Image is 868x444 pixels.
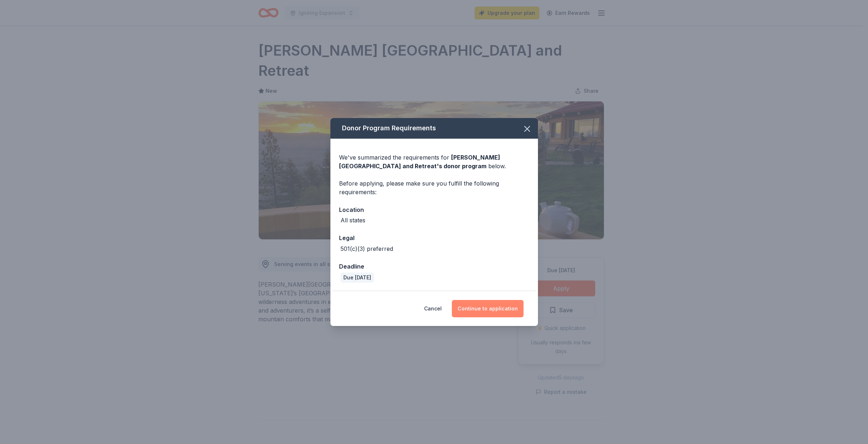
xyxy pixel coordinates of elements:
[339,205,529,214] div: Location
[339,233,529,243] div: Legal
[424,300,442,317] button: Cancel
[339,262,529,271] div: Deadline
[330,118,538,139] div: Donor Program Requirements
[340,244,393,253] div: 501(c)(3) preferred
[339,153,529,170] div: We've summarized the requirements for below.
[452,300,524,317] button: Continue to application
[339,179,529,196] div: Before applying, please make sure you fulfill the following requirements:
[340,216,365,225] div: All states
[340,273,374,283] div: Due [DATE]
